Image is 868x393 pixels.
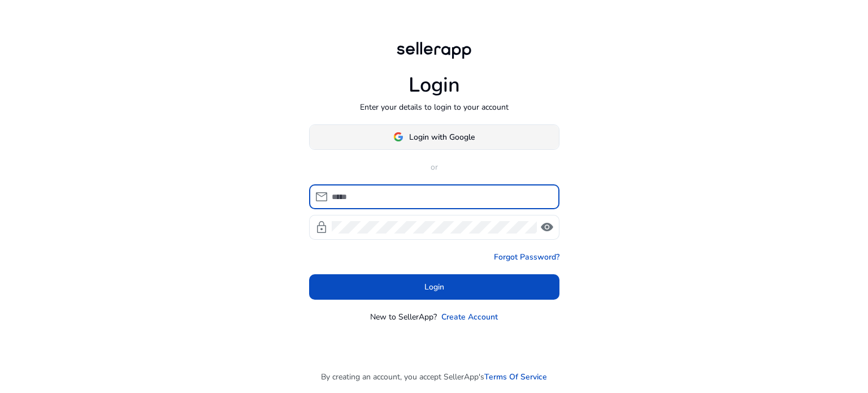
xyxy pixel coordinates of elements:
[441,311,498,323] a: Create Account
[409,73,460,97] h1: Login
[393,132,403,142] img: google-logo.svg
[540,221,554,234] span: visibility
[315,221,328,234] span: lock
[494,251,559,263] a: Forgot Password?
[409,131,475,143] span: Login with Google
[360,101,509,113] p: Enter your details to login to your account
[315,190,328,204] span: mail
[309,124,559,150] button: Login with Google
[309,161,559,173] p: or
[370,311,437,323] p: New to SellerApp?
[309,274,559,300] button: Login
[424,281,444,293] span: Login
[484,371,547,383] a: Terms Of Service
